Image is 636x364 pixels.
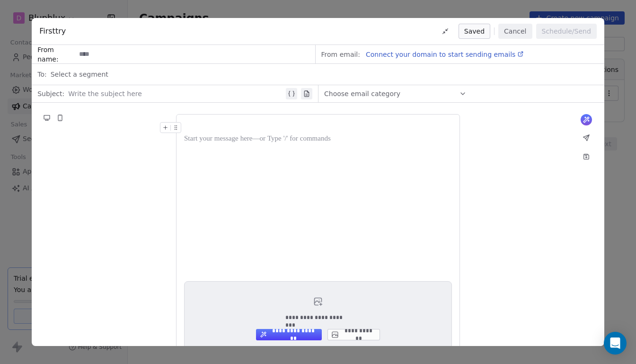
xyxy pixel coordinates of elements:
[37,70,46,79] span: To:
[37,45,75,64] span: From name:
[324,89,400,98] span: Choose email category
[37,89,64,101] span: Subject:
[366,51,515,58] span: Connect your domain to start sending emails
[459,24,490,39] button: Saved
[51,70,108,79] span: Select a segment
[362,49,524,60] a: Connect your domain to start sending emails
[321,50,360,59] span: From email:
[498,24,532,39] button: Cancel
[39,26,66,37] span: Firsttry
[536,24,597,39] button: Schedule/Send
[604,332,627,355] div: Open Intercom Messenger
